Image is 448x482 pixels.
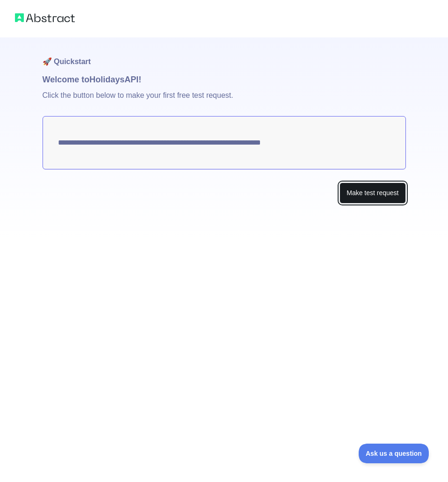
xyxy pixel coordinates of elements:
img: Abstract logo [15,11,75,24]
iframe: Toggle Customer Support [359,444,429,463]
button: Make test request [340,183,405,204]
h1: 🚀 Quickstart [43,37,406,73]
p: Click the button below to make your first free test request. [43,86,406,116]
h1: Welcome to Holidays API! [43,73,406,86]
